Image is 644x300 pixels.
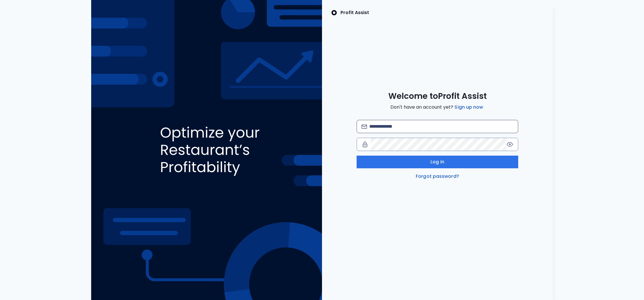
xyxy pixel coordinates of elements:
span: Don't have an account yet? [390,104,484,111]
button: Log in [357,156,518,168]
img: email [362,124,367,129]
p: Profit Assist [340,9,369,16]
span: Welcome to Profit Assist [388,91,487,101]
span: Log in [430,159,444,165]
a: Sign up now [453,104,484,111]
a: Forgot password? [415,173,460,180]
img: SpotOn Logo [331,9,337,16]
